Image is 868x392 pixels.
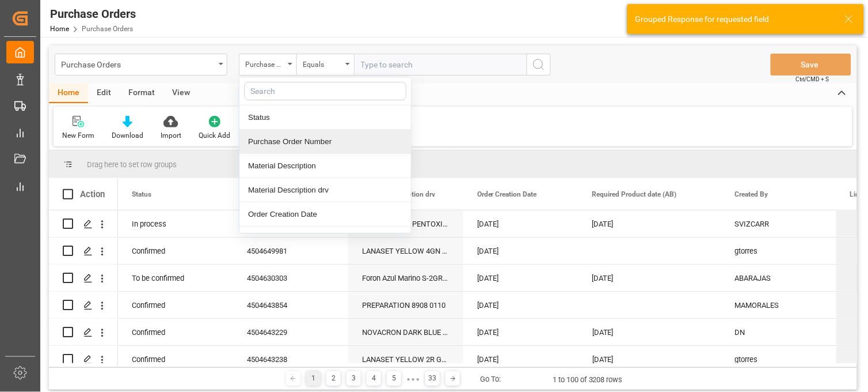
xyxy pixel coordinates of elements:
button: open menu [296,54,354,76]
span: Drag here to set row groups [87,160,177,169]
div: ABARAJAS [721,265,836,291]
button: open menu [55,54,227,76]
div: Press SPACE to select this row. [49,210,118,238]
div: Press SPACE to select this row. [49,319,118,346]
div: NOVACRON DARK BLUE S-GL IN 0025 [348,319,463,345]
div: 33 [425,371,440,386]
div: Download [112,130,143,141]
div: 1 to 100 of 3208 rows [553,374,623,386]
div: Status [239,105,411,130]
div: Confirmed [118,346,233,372]
div: gtorres [721,346,836,372]
div: Edit [88,84,120,103]
div: Press SPACE to select this row. [49,265,118,292]
div: View [163,84,199,103]
div: Import [161,130,181,141]
div: 2 [326,371,341,386]
span: Order Creation Date [477,190,537,198]
div: Equals [303,56,342,70]
span: Required Product date (AB) [592,190,677,198]
div: Order Creation Date [239,202,411,227]
div: [DATE] [463,319,578,345]
div: [DATE] [578,265,721,291]
div: Format [120,84,163,103]
div: [DATE] [578,319,721,345]
div: In process [118,210,233,237]
div: [DATE] [463,346,578,372]
div: Home [49,84,88,103]
div: 4504643229 [233,319,348,345]
span: Status [132,190,151,198]
div: [DATE] [463,292,578,318]
div: MAMORALES [721,292,836,318]
div: Press SPACE to select this row. [49,292,118,319]
div: Fe Entrega [239,227,411,251]
div: DN [721,319,836,345]
div: 4504630773 [233,210,348,237]
button: search button [527,54,551,76]
div: To be confirmed [118,265,233,291]
div: 5 [387,371,401,386]
div: 4504649981 [233,238,348,264]
div: Material Description [239,154,411,178]
div: [DATE] [463,238,578,264]
div: Confirmed [118,238,233,264]
div: gtorres [721,238,836,264]
div: Purchase Orders [61,56,215,71]
div: [DATE] [578,346,721,372]
div: Go To: [480,374,501,385]
div: LANASET YELLOW 4GN 0025 [348,238,463,264]
div: Quick Add [199,130,230,141]
button: Save [771,54,851,76]
span: Ctrl/CMD + S [796,75,829,84]
input: Type to search [354,54,527,76]
a: Home [50,25,69,33]
div: New Form [62,130,94,141]
div: LANASET YELLOW 2R GR 0025 [348,346,463,372]
div: Purchase Orders [50,5,136,22]
div: Purchase Order Number [239,130,411,154]
div: Material Description drv [239,178,411,202]
div: 3 [347,371,361,386]
div: 1 [306,371,321,386]
div: [DATE] [578,210,721,237]
div: Grouped Response for requested field [635,13,833,25]
div: [DATE] [463,265,578,291]
div: 4504630303 [233,265,348,291]
div: PREPARATION 8908 0110 [348,292,463,318]
button: close menu [239,54,296,76]
div: Press SPACE to select this row. [49,238,118,265]
div: 4 [367,371,381,386]
div: Press SPACE to select this row. [49,346,118,373]
div: 4504643854 [233,292,348,318]
div: Foron Azul Marino S-2GRL 200 0025 [348,265,463,291]
div: ● ● ● [407,375,420,383]
div: Purchase Order Number [245,56,284,70]
div: Confirmed [118,292,233,318]
input: Search [244,82,406,100]
div: SVIZCARR [721,210,836,237]
span: Created By [735,190,768,198]
div: 4504643238 [233,346,348,372]
div: [DATE] [463,210,578,237]
div: Action [80,189,105,199]
div: Confirmed [118,319,233,345]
